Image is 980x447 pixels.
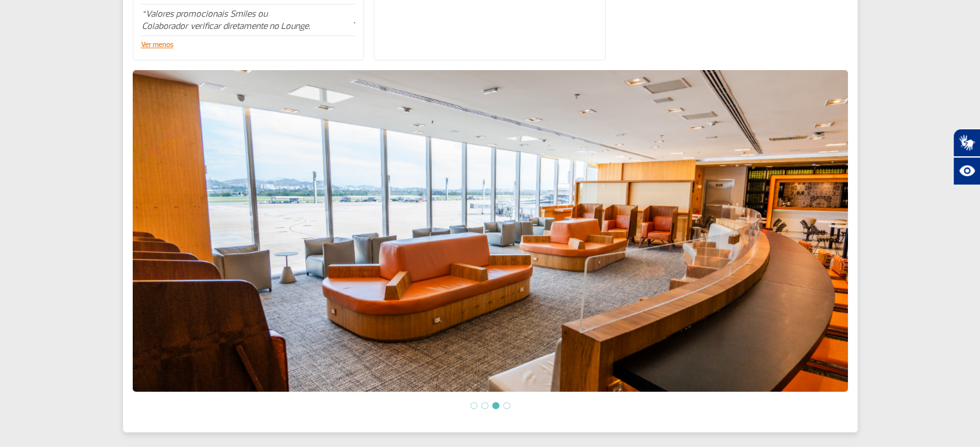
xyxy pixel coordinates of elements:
[316,14,355,26] p: .
[953,157,980,185] button: Abrir recursos assistivos.
[141,41,173,49] button: Ver menos
[953,129,980,157] button: Abrir tradutor de língua de sinais.
[953,129,980,185] div: Plugin de acessibilidade da Hand Talk.
[142,8,311,32] em: *Valores promocionais Smiles ou Colaborador verificar diretamente no Lounge.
